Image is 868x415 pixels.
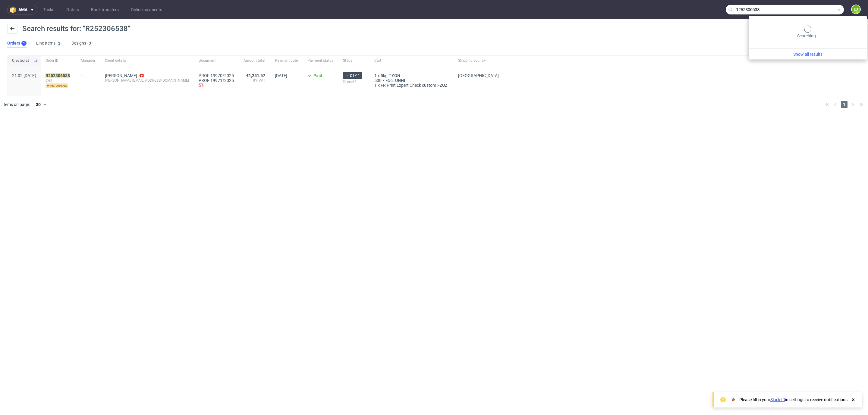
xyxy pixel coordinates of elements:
[46,83,68,88] span: returning
[105,58,189,63] span: Client details
[244,58,265,63] span: Amount total
[199,78,234,83] a: PROF 19971/2025
[46,73,71,78] a: R252306538
[81,58,95,63] span: Manager
[63,5,83,14] a: Orders
[275,58,298,63] span: Payment date
[244,78,265,83] span: 0% VAT
[381,73,388,78] span: 5kg
[852,5,860,14] figcaption: EJ
[381,83,436,88] span: FR Print Expert Check custom
[313,73,322,78] span: Paid
[388,73,401,78] a: TYGN
[199,73,234,78] a: PROF 19970/2025
[730,397,736,403] img: Slack
[46,58,71,63] span: Order ID
[12,73,36,78] span: 21:02 [DATE]
[374,83,377,88] span: 1
[374,83,448,88] div: x
[458,73,499,78] span: [GEOGRAPHIC_DATA]
[739,397,848,403] div: Please fill in your in settings to receive notifications
[275,73,287,78] span: [DATE]
[7,5,37,14] button: ama
[40,5,58,14] a: Tasks
[71,39,93,48] a: Designs3
[58,41,60,45] div: 2
[751,51,864,57] a: Show all results
[751,26,864,39] div: Searching…
[345,73,360,78] span: → DTP 1
[246,73,265,78] span: €1,251.57
[385,78,394,83] span: F56.
[7,39,27,48] a: Orders1
[436,83,448,88] a: FZUZ
[458,58,499,63] span: Shipping country
[46,73,70,78] mark: R252306538
[374,73,448,78] div: x
[46,78,71,83] span: cyril
[770,397,785,402] a: Slack ID
[105,73,137,78] a: [PERSON_NAME]
[89,41,91,45] div: 3
[105,78,189,83] div: [PERSON_NAME][EMAIL_ADDRESS][DOMAIN_NAME]
[12,58,31,63] span: Created at
[343,58,365,63] span: Stage
[2,101,30,108] span: Items on page:
[307,58,333,63] span: Payment status
[374,73,377,78] span: 1
[81,71,95,78] div: -
[199,58,234,63] span: Document
[841,101,848,108] span: 1
[23,41,25,45] div: 1
[374,78,448,83] div: x
[394,78,406,83] a: UNHI
[36,39,62,48] a: Line Items2
[374,78,382,83] span: 500
[127,5,166,14] a: Online payments
[10,6,18,13] img: logo
[87,5,122,14] a: Bank transfers
[18,8,27,12] span: ama
[374,58,448,63] span: Cart
[32,100,43,109] div: 30
[343,79,365,84] div: Shipped 1
[22,24,130,33] span: Search results for: "R252306538"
